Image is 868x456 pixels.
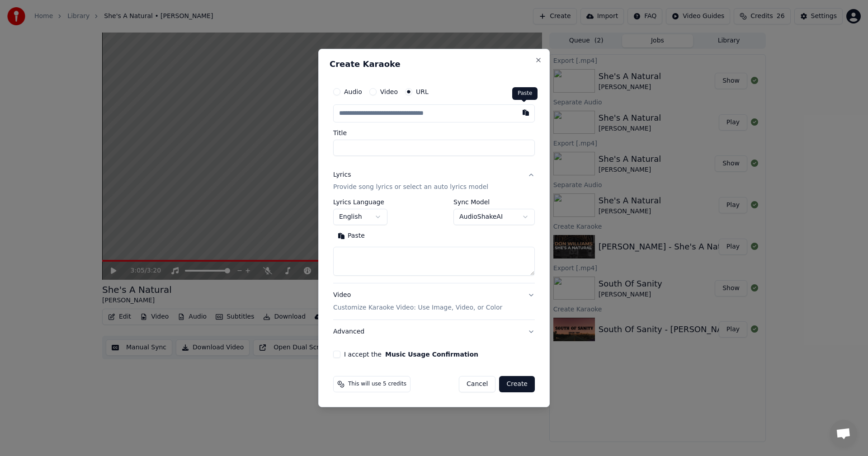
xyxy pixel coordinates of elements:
[344,351,478,357] label: I accept the
[333,163,535,199] button: LyricsProvide song lyrics or select an auto lyrics model
[385,351,478,357] button: I accept the
[499,376,535,392] button: Create
[348,381,406,388] span: This will use 5 credits
[459,376,495,392] button: Cancel
[333,320,535,343] button: Advanced
[333,284,535,320] button: VideoCustomize Karaoke Video: Use Image, Video, or Color
[416,89,429,95] label: URL
[330,60,538,68] h2: Create Karaoke
[333,199,535,283] div: LyricsProvide song lyrics or select an auto lyrics model
[453,199,535,206] label: Sync Model
[333,199,387,206] label: Lyrics Language
[333,229,369,244] button: Paste
[344,89,362,95] label: Audio
[380,89,398,95] label: Video
[333,130,535,136] label: Title
[333,291,502,313] div: Video
[333,183,488,192] p: Provide song lyrics or select an auto lyrics model
[333,170,351,179] div: Lyrics
[333,303,502,312] p: Customize Karaoke Video: Use Image, Video, or Color
[512,87,538,100] div: Paste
